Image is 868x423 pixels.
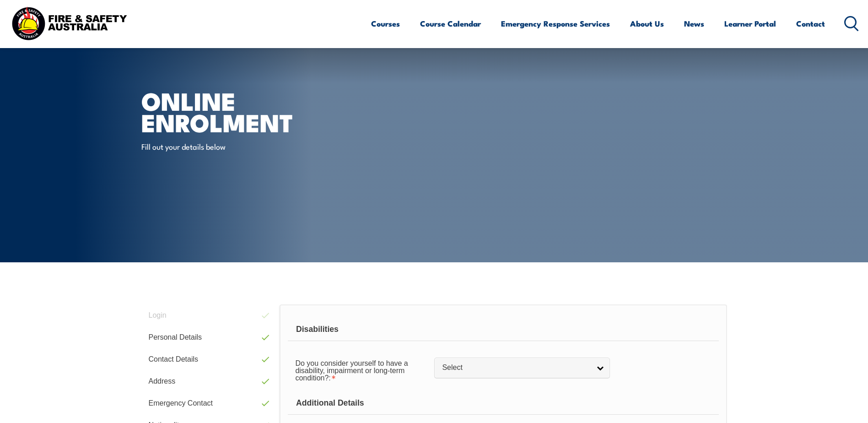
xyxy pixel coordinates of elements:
[141,326,275,348] a: Personal Details
[141,392,275,414] a: Emergency Contact
[630,11,664,36] a: About Us
[288,353,434,386] div: Do you consider yourself to have a disability, impairment or long-term condition? is required.
[288,392,718,415] div: Additional Details
[371,11,400,36] a: Courses
[501,11,610,36] a: Emergency Response Services
[295,359,408,382] span: Do you consider yourself to have a disability, impairment or long-term condition?:
[141,370,275,392] a: Address
[141,90,367,132] h1: Online Enrolment
[420,11,481,36] a: Course Calendar
[796,11,825,36] a: Contact
[442,363,590,373] span: Select
[141,348,275,370] a: Contact Details
[141,141,308,152] p: Fill out your details below
[288,318,718,341] div: Disabilities
[724,11,776,36] a: Learner Portal
[684,11,704,36] a: News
